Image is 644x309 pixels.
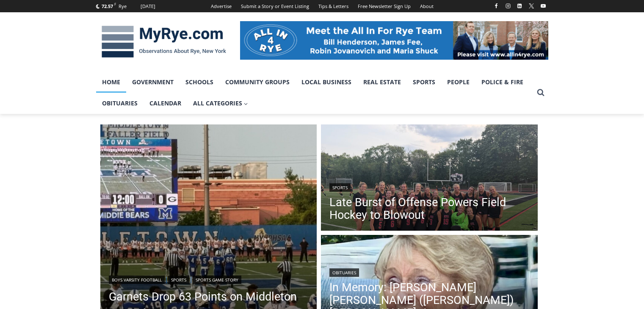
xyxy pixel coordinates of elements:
div: [DATE] [141,3,155,10]
img: All in for Rye [240,21,548,59]
a: Sports [168,276,189,284]
span: 72.57 [102,3,113,9]
a: Obituaries [96,93,144,114]
a: Home [96,72,126,93]
div: Rye [119,3,127,10]
nav: Primary Navigation [96,72,533,114]
a: Late Burst of Offense Powers Field Hockey to Blowout [329,196,529,221]
a: YouTube [538,1,548,11]
a: Community Groups [219,72,296,93]
a: Facebook [491,1,501,11]
a: Police & Fire [475,72,529,93]
a: X [526,1,536,11]
img: MyRye.com [96,20,232,64]
a: Local Business [296,72,357,93]
a: Read More Late Burst of Offense Powers Field Hockey to Blowout [321,124,538,233]
button: View Search Form [533,85,548,100]
a: Sports [407,72,441,93]
a: Real Estate [357,72,407,93]
a: All Categories [187,93,254,114]
a: Sports [329,183,351,192]
a: Instagram [503,1,513,11]
span: All Categories [193,99,248,108]
a: Linkedin [514,1,525,11]
a: Calendar [144,93,187,114]
a: People [441,72,475,93]
a: Sports Game Story [193,276,241,284]
a: Boys Varsity Football [109,276,165,284]
img: (PHOTO: The 2025 Rye Varsity Field Hockey team after their win vs Ursuline on Friday, September 5... [321,124,538,233]
span: F [114,2,116,6]
div: | | [109,274,309,284]
a: Obituaries [329,268,359,277]
a: Government [126,72,180,93]
a: Schools [180,72,219,93]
